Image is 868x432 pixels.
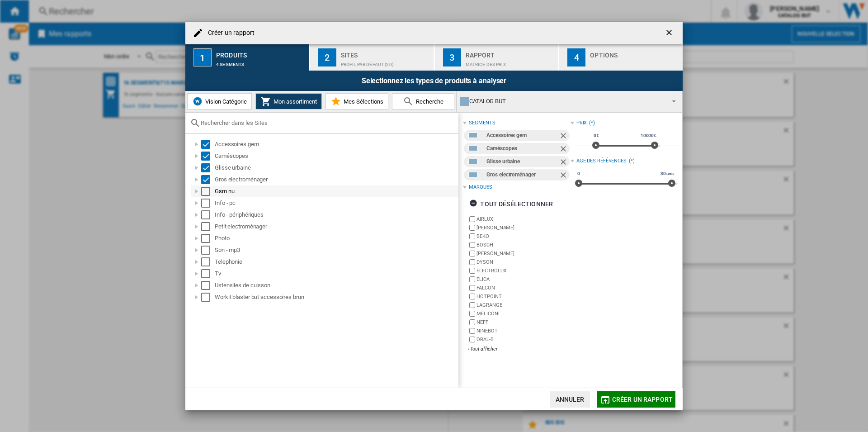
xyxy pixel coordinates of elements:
label: MELICONI [476,310,570,317]
button: 2 Sites Profil par défaut (20) [310,44,434,71]
button: 3 Rapport Matrice des prix [435,44,559,71]
button: getI18NText('BUTTONS.CLOSE_DIALOG') [661,24,679,42]
md-checkbox: Select [201,281,215,290]
div: 1 [193,48,212,66]
input: brand.name [469,319,475,325]
div: Prix [576,119,587,127]
div: Gsm nu [215,187,457,196]
button: Créer un rapport [597,391,675,408]
input: brand.name [469,337,475,342]
input: Rechercher dans les Sites [201,119,454,126]
input: brand.name [469,268,475,274]
label: LAGRANGE [476,302,570,309]
button: 1 Produits 4 segments [185,44,310,71]
md-checkbox: Select [201,140,215,149]
div: tout désélectionner [469,196,553,212]
div: 2 [318,48,336,66]
div: 3 [443,48,461,66]
input: brand.name [469,276,475,282]
div: +Tout afficher [467,346,570,352]
div: Accessoires gem [486,130,558,141]
input: brand.name [469,311,475,317]
div: Glisse urbaine [215,163,457,172]
span: 0 [576,170,581,177]
input: brand.name [469,285,475,291]
span: Mon assortiment [271,98,317,105]
label: DYSON [476,259,570,266]
md-checkbox: Select [201,210,215,219]
div: Options [590,48,679,57]
input: brand.name [469,233,475,239]
input: brand.name [469,328,475,334]
div: Matrice des prix [466,57,555,67]
label: ELICA [476,276,570,283]
input: brand.name [469,216,475,222]
button: Vision Catégorie [187,93,252,109]
div: Petit electroménager [215,222,457,231]
md-checkbox: Select [201,175,215,184]
label: BEKO [476,233,570,240]
md-checkbox: Select [201,257,215,266]
div: Gros electroménager [486,169,558,180]
div: Telephonie [215,257,457,266]
label: FALCON [476,285,570,291]
div: 4 segments [216,57,305,67]
button: Mes Sélections [325,93,388,109]
input: brand.name [469,294,475,299]
div: Son - mp3 [215,246,457,255]
md-checkbox: Select [201,234,215,243]
span: Créer un rapport [612,396,673,403]
span: 30 ans [659,170,675,177]
ng-md-icon: Retirer [559,157,570,168]
div: 4 [567,48,585,66]
button: Recherche [392,93,454,109]
div: Info - périphériques [215,210,457,219]
ng-md-icon: Retirer [559,131,570,142]
div: Photo [215,234,457,243]
div: Marques [469,184,492,191]
div: Produits [216,48,305,57]
img: wiser-icon-blue.png [192,96,203,107]
input: brand.name [469,242,475,248]
label: HOTPOINT [476,293,570,300]
ng-md-icon: Retirer [559,144,570,155]
md-checkbox: Select [201,269,215,278]
ng-md-icon: Retirer [559,171,570,181]
label: NEFF [476,319,570,326]
input: brand.name [469,302,475,308]
span: Recherche [414,98,443,105]
div: Tv [215,269,457,278]
div: Ustensiles de cuisson [215,281,457,290]
span: Vision Catégorie [203,98,247,105]
button: Annuler [550,391,590,408]
md-checkbox: Select [201,293,215,302]
div: Gros electroménager [215,175,457,184]
label: [PERSON_NAME] [476,224,570,231]
span: 10000€ [639,132,658,139]
label: AIRLUX [476,216,570,223]
input: brand.name [469,225,475,231]
label: BOSCH [476,242,570,248]
div: Selectionnez les types de produits à analyser [185,71,683,91]
div: Info - pc [215,199,457,208]
h4: Créer un rapport [203,28,255,38]
button: 4 Options [559,44,683,71]
md-checkbox: Select [201,246,215,255]
label: [PERSON_NAME] [476,250,570,257]
div: Workit blaster but accessoires brun [215,293,457,302]
div: Sites [341,48,430,57]
input: brand.name [469,251,475,256]
div: Glisse urbaine [486,156,558,167]
div: Profil par défaut (20) [341,57,430,67]
span: 0€ [592,132,600,139]
div: Caméscopes [215,152,457,161]
div: Caméscopes [486,143,558,154]
md-checkbox: Select [201,199,215,208]
label: ELECTROLUX [476,267,570,274]
button: tout désélectionner [467,196,556,212]
span: Mes Sélections [341,98,383,105]
md-checkbox: Select [201,152,215,161]
ng-md-icon: getI18NText('BUTTONS.CLOSE_DIALOG') [665,28,675,39]
md-checkbox: Select [201,163,215,172]
label: NINEBOT [476,328,570,334]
